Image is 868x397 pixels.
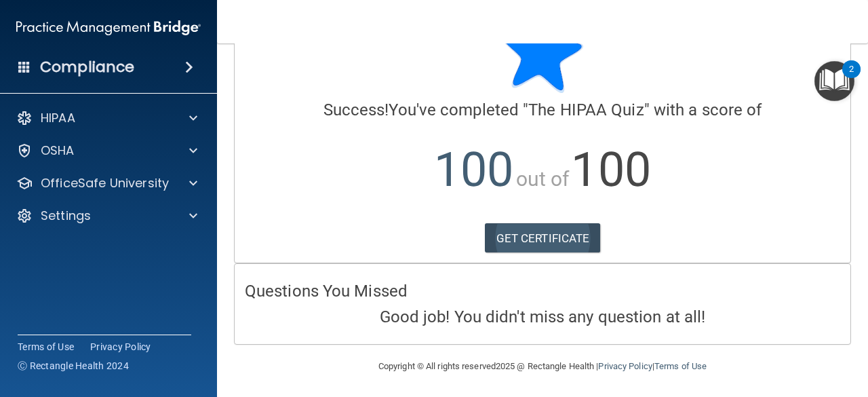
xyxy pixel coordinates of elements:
[90,340,151,354] a: Privacy Policy
[16,14,201,41] img: PMB logo
[245,282,840,300] h4: Questions You Missed
[41,143,75,159] p: OSHA
[485,223,601,253] a: GET CERTIFICATE
[598,361,652,371] a: Privacy Policy
[323,100,389,119] span: Success!
[18,340,74,354] a: Terms of Use
[502,12,583,93] img: blue-star-rounded.9d042014.png
[245,308,840,326] h4: Good job! You didn't miss any question at all!
[295,345,790,388] div: Copyright © All rights reserved 2025 @ Rectangle Health | |
[40,58,134,77] h4: Compliance
[41,175,169,191] p: OfficeSafe University
[516,167,570,191] span: out of
[814,61,854,101] button: Open Resource Center, 2 new notifications
[245,101,840,119] h4: You've completed " " with a score of
[16,110,197,126] a: HIPAA
[528,100,644,119] span: The HIPAA Quiz
[16,175,197,191] a: OfficeSafe University
[849,69,854,87] div: 2
[800,303,852,355] iframe: To enrich screen reader interactions, please activate Accessibility in Grammarly extension settings
[434,142,513,197] span: 100
[41,208,91,224] p: Settings
[16,208,197,224] a: Settings
[16,143,197,159] a: OSHA
[41,110,75,126] p: HIPAA
[18,359,129,373] span: Ⓒ Rectangle Health 2024
[571,142,650,197] span: 100
[654,361,707,371] a: Terms of Use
